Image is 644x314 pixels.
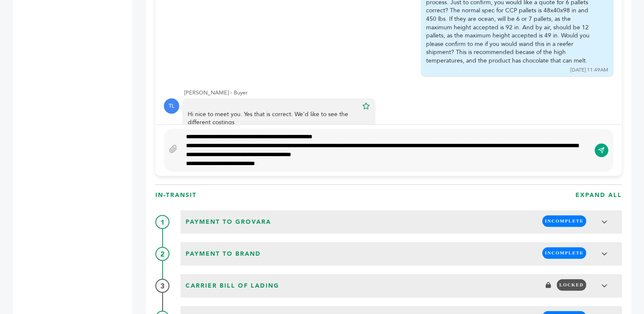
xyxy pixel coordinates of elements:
span: Payment to brand [183,247,263,261]
span: LOCKED [557,279,586,291]
h3: In-Transit [155,191,197,200]
div: Hi nice to meet you. Yes that is correct. We’d like to see the different costings [188,110,358,127]
div: TL [164,98,179,114]
span: Payment to Grovara [183,215,274,229]
h3: EXPAND ALL [575,191,622,200]
div: [DATE] 11:49AM [570,66,608,74]
span: INCOMPLETE [542,215,586,227]
span: INCOMPLETE [542,247,586,259]
div: [PERSON_NAME] - Buyer [184,89,613,97]
span: Carrier Bill of Lading [183,279,282,293]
